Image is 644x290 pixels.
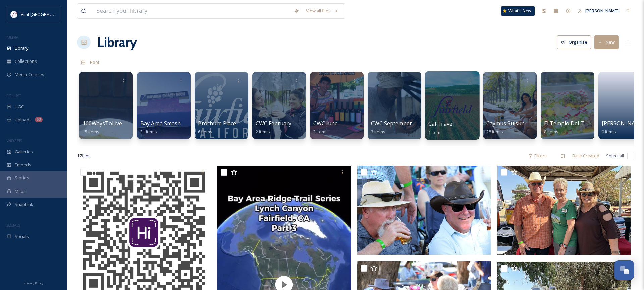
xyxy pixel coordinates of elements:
a: What's New [501,6,535,16]
span: Collections [15,58,37,65]
span: 3 items [313,129,328,135]
img: ext_1751493388.953837_jason@solanolandtrust.org-2024-07_RR_Country-Concert_Kuo Hou Chang068.JPG [497,166,631,255]
span: 3 items [371,129,385,135]
span: 1 item [428,129,441,135]
span: UGC [15,103,24,110]
span: Privacy Policy [24,281,43,285]
a: Root [90,58,100,66]
span: 0 items [602,129,616,135]
div: Date Created [569,149,603,162]
a: 100WaysToLive15 items [83,120,122,135]
span: Library [15,45,28,51]
span: Select all [606,153,624,159]
button: Organise [557,35,591,49]
img: visitfairfieldca_logo.jpeg [11,11,17,18]
span: Bay Area Smash Room [140,120,197,127]
span: 17 file s [77,153,91,159]
span: Galleries [15,149,33,155]
span: Stories [15,175,29,181]
input: Search your library [93,4,290,18]
span: CWC June [313,120,338,127]
span: El Templo Del Taco 2024 [544,120,606,127]
span: Caymus Suisun Covershoot [486,120,555,127]
span: Root [90,59,100,65]
span: 8 items [544,129,558,135]
span: Uploads [15,117,32,123]
span: SOCIALS [7,223,20,228]
img: ext_1751493389.074822_jason@solanolandtrust.org-2024-07_RR_Country-Concert_Kuo Hou Chang034.JPG [357,166,491,255]
span: MEDIA [7,35,18,40]
a: Brochure Placement Files - Visit [GEOGRAPHIC_DATA]6 items [198,120,332,135]
a: Caymus Suisun Covershoot28 items [486,120,555,135]
span: Visit [GEOGRAPHIC_DATA] [21,11,73,17]
a: Privacy Policy [24,279,43,287]
a: El Templo Del Taco 20248 items [544,120,606,135]
span: [PERSON_NAME] [585,8,619,14]
span: COLLECT [7,93,21,98]
button: Open Chat [614,260,634,280]
span: WIDGETS [7,138,22,143]
span: 31 items [140,129,157,135]
span: 28 items [486,129,503,135]
span: CWC September Content [371,120,434,127]
span: 6 items [198,129,212,135]
a: CWC February2 items [256,120,291,135]
div: 53 [35,117,43,122]
span: Cal Travel [428,120,454,127]
span: Socials [15,233,29,240]
div: Filters [525,149,550,162]
a: [PERSON_NAME] [574,4,622,17]
span: 15 items [83,129,99,135]
a: Cal Travel1 item [428,121,454,135]
a: Library [97,32,137,52]
a: View all files [303,4,342,17]
span: 2 items [256,129,270,135]
a: CWC September Content3 items [371,120,434,135]
button: New [594,35,619,49]
span: Media Centres [15,71,44,78]
span: Brochure Placement Files - Visit [GEOGRAPHIC_DATA] [198,120,332,127]
span: 100WaysToLive [83,120,122,127]
span: Embeds [15,162,31,168]
a: Bay Area Smash Room31 items [140,120,197,135]
span: CWC February [256,120,291,127]
span: SnapLink [15,201,33,208]
span: Maps [15,188,26,195]
a: CWC June3 items [313,120,338,135]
